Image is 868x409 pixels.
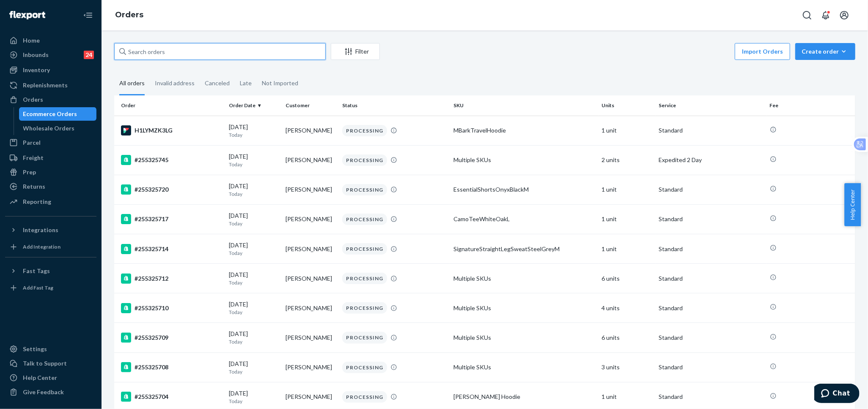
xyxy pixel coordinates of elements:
td: 1 unit [599,204,655,234]
div: Prep [23,168,36,176]
div: CamoTeeWhiteOakL [453,215,595,223]
div: Ecommerce Orders [23,110,77,118]
td: Multiple SKUs [450,145,598,175]
div: Parcel [23,138,41,147]
p: Today [229,338,279,345]
div: #255325710 [121,303,222,313]
a: Orders [115,10,143,19]
td: Multiple SKUs [450,352,598,382]
button: Help Center [844,183,861,226]
div: PROCESSING [342,273,387,284]
td: [PERSON_NAME] [282,293,339,323]
input: Search orders [114,43,326,60]
a: Prep [5,165,96,179]
div: [DATE] [229,271,279,286]
div: [DATE] [229,300,279,316]
a: Wholesale Orders [19,122,97,135]
div: SignatureStraightLegSweatSteelGreyM [453,245,595,253]
p: Today [229,279,279,286]
div: MBarkTravelHoodie [453,126,595,135]
td: Multiple SKUs [450,293,598,323]
a: Replenishments [5,79,96,92]
div: Canceled [205,72,230,94]
div: Add Fast Tag [23,284,53,291]
div: Settings [23,345,47,353]
th: SKU [450,95,598,116]
p: Today [229,368,279,375]
div: [DATE] [229,330,279,345]
div: #255325714 [121,244,222,254]
button: Close Navigation [80,7,96,24]
th: Fee [766,95,855,116]
div: #255325708 [121,362,222,372]
div: #255325712 [121,274,222,284]
td: [PERSON_NAME] [282,234,339,264]
div: PROCESSING [342,154,387,166]
div: Orders [23,95,43,104]
td: [PERSON_NAME] [282,323,339,352]
div: #255325720 [121,184,222,195]
div: PROCESSING [342,362,387,373]
div: Filter [331,47,379,56]
th: Order [114,95,225,116]
div: [DATE] [229,123,279,138]
div: 24 [84,51,94,59]
a: Help Center [5,371,96,385]
a: Inbounds24 [5,48,96,62]
th: Service [655,95,766,116]
th: Status [339,95,450,116]
div: PROCESSING [342,214,387,225]
div: Inbounds [23,51,49,59]
div: Replenishments [23,81,68,89]
div: [DATE] [229,241,279,257]
iframe: Opens a widget where you can chat to one of our agents [814,384,860,405]
a: Parcel [5,136,96,149]
p: Today [229,249,279,257]
a: Ecommerce Orders [19,107,97,121]
p: Expedited 2 Day [659,156,763,164]
a: Reporting [5,195,96,209]
td: 1 unit [599,234,655,264]
p: Standard [659,185,763,194]
div: Help Center [23,374,57,382]
div: Returns [23,182,45,191]
div: Add Integration [23,243,60,250]
th: Order Date [225,95,282,116]
button: Open notifications [817,7,834,24]
p: Standard [659,126,763,135]
div: Customer [286,102,335,109]
td: 1 unit [599,175,655,204]
p: Standard [659,333,763,342]
div: [DATE] [229,152,279,168]
div: [DATE] [229,360,279,375]
div: Create order [802,47,849,56]
div: PROCESSING [342,332,387,343]
button: Integrations [5,223,96,237]
a: Add Integration [5,240,96,254]
div: Freight [23,154,44,162]
td: 2 units [599,145,655,175]
div: #255325704 [121,392,222,402]
a: Home [5,34,96,47]
div: Give Feedback [23,388,64,396]
ol: breadcrumbs [108,3,150,27]
p: Today [229,309,279,316]
button: Filter [331,43,380,60]
a: Orders [5,93,96,106]
div: [DATE] [229,389,279,405]
td: [PERSON_NAME] [282,116,339,145]
p: Standard [659,304,763,312]
td: [PERSON_NAME] [282,145,339,175]
div: EssentialShortsOnyxBlackM [453,185,595,194]
td: 6 units [599,323,655,352]
a: Returns [5,180,96,193]
img: Flexport logo [9,11,45,19]
div: Talk to Support [23,359,67,368]
div: #255325745 [121,155,222,165]
p: Today [229,398,279,405]
div: Reporting [23,198,51,206]
td: [PERSON_NAME] [282,175,339,204]
th: Units [599,95,655,116]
